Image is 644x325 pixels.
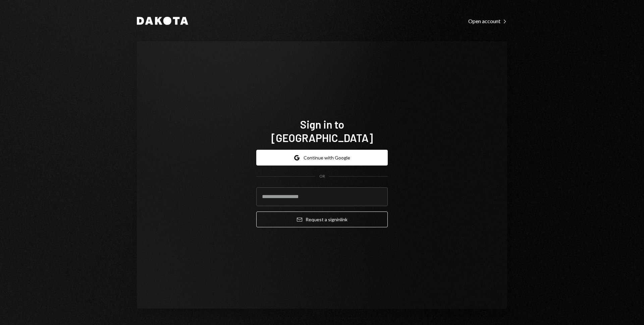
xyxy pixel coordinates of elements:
a: Open account [468,17,507,25]
button: Request a signinlink [256,212,388,227]
h1: Sign in to [GEOGRAPHIC_DATA] [256,118,388,144]
div: OR [319,174,325,179]
div: Open account [468,18,507,25]
button: Continue with Google [256,150,388,166]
